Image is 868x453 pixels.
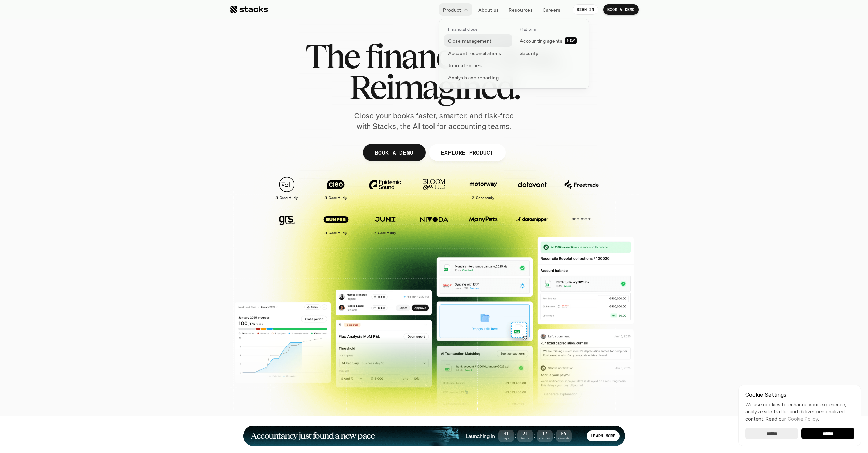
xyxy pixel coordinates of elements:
p: Account reconciliations [448,49,501,57]
p: Financial close [448,27,477,32]
a: Accounting agentsNEW [516,34,584,47]
a: Close management [444,34,512,47]
p: and more [560,216,603,222]
a: SIGN IN [573,4,598,15]
a: EXPLORE PRODUCT [429,144,505,161]
span: Minutes [537,437,553,440]
a: Analysis and reporting [444,71,512,84]
p: Close your books faster, smarter, and risk-free with Stacks, the AI tool for accounting teams. [349,111,519,132]
a: Security [516,47,584,59]
span: Days [498,437,514,440]
span: Seconds [556,437,572,440]
a: Accountancy just found a new paceLaunching in01Days:21Hours:17Minutes:05SecondsLEARN MORE [243,426,625,446]
a: Privacy Policy [80,158,111,163]
h1: Accountancy just found a new pace [251,432,375,440]
a: Case study [462,173,504,203]
p: EXPLORE PRODUCT [441,147,494,157]
h2: NEW [567,39,575,43]
h2: Case study [329,196,347,200]
p: Security [520,49,538,57]
a: Case study [315,208,357,238]
p: Analysis and reporting [448,74,499,81]
h2: Case study [329,231,347,235]
a: BOOK A DEMO [363,144,425,161]
h4: Launching in [466,432,495,440]
span: 01 [498,432,514,436]
h2: Case study [476,196,494,200]
p: LEARN MORE [591,434,615,438]
span: 05 [556,432,572,436]
p: Product [443,6,461,13]
a: About us [474,3,503,16]
span: 21 [517,432,533,436]
p: BOOK A DEMO [374,147,413,157]
p: Careers [543,6,560,13]
p: SIGN IN [577,7,594,12]
span: 17 [537,432,553,436]
p: Resources [509,6,533,13]
a: Case study [364,208,406,238]
p: Platform [520,27,536,32]
a: BOOK A DEMO [603,4,639,15]
strong: : [514,432,517,440]
a: Case study [315,173,357,203]
p: Close management [448,37,492,44]
span: The [305,41,359,72]
a: Cookie Policy [788,416,818,422]
p: About us [478,6,499,13]
a: Careers [539,3,564,16]
p: Journal entries [448,62,482,69]
a: Journal entries [444,59,512,71]
strong: : [533,432,536,440]
span: Reimagined. [349,72,519,102]
span: financial [365,41,483,72]
p: BOOK A DEMO [607,7,635,12]
a: Case study [266,173,308,203]
p: We use cookies to enhance your experience, analyze site traffic and deliver personalized content. [745,401,854,422]
strong: : [553,432,556,440]
a: Resources [504,3,537,16]
p: Accounting agents [520,37,562,44]
a: Account reconciliations [444,47,512,59]
h2: Case study [280,196,298,200]
span: Hours [517,437,533,440]
h2: Case study [378,231,396,235]
p: Cookie Settings [745,392,854,397]
span: Read our . [766,416,819,422]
